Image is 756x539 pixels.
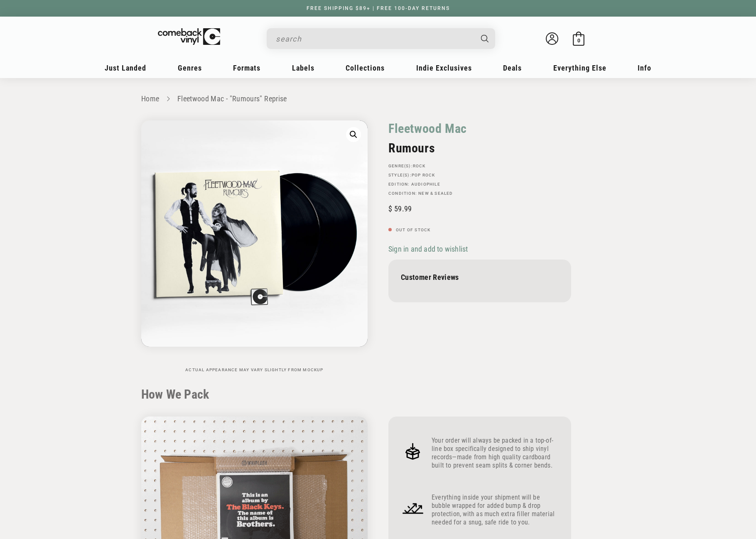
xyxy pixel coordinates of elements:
span: Collections [346,64,385,72]
p: Your order will always be packed in a top-of-line box specifically designed to ship vinyl records... [432,436,559,470]
p: STYLE(S): [388,173,571,178]
div: Search [267,28,495,49]
span: $ [388,204,392,213]
span: Deals [503,64,522,72]
span: Everything Else [553,64,606,72]
span: Indie Exclusives [416,64,472,72]
p: Edition: [388,182,571,187]
span: 0 [577,37,580,44]
p: Actual appearance may vary slightly from mockup [141,367,368,372]
p: Customer Reviews [401,273,559,282]
a: Fleetwood Mac - "Rumours" Reprise [177,94,287,103]
a: FREE SHIPPING $89+ | FREE 100-DAY RETURNS [298,5,458,11]
span: Just Landed [105,64,146,72]
span: Labels [292,64,314,72]
p: Everything inside your shipment will be bubble wrapped for added bump & drop protection, with as ... [432,493,559,527]
a: Rock [413,164,426,168]
a: Pop Rock [412,173,435,177]
a: Fleetwood Mac [388,120,467,137]
button: Sign in and add to wishlist [388,244,470,254]
span: Info [638,64,651,72]
h2: How We Pack [141,387,615,402]
p: GENRE(S): [388,164,571,169]
a: Home [141,94,159,103]
media-gallery: Gallery Viewer [141,120,368,372]
img: Frame_4.png [401,439,425,463]
span: Formats [233,64,260,72]
p: Condition: New & Sealed [388,191,571,196]
span: 59.99 [388,204,412,213]
nav: breadcrumbs [141,93,615,105]
img: Frame_4_1.png [401,496,425,520]
h2: Rumours [388,141,571,155]
button: Search [474,28,496,49]
span: Sign in and add to wishlist [388,245,468,253]
p: Out of stock [388,228,571,233]
span: Genres [178,64,202,72]
a: Audiophile [411,182,440,186]
input: search [276,30,473,47]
